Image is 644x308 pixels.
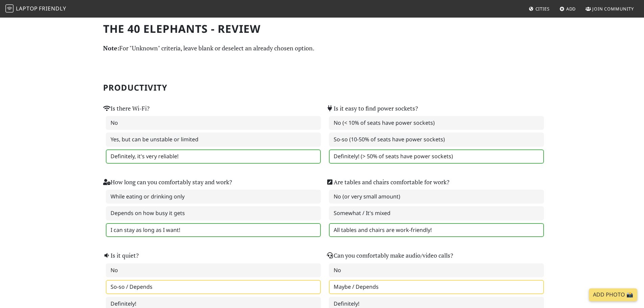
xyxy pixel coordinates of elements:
a: Cities [526,3,552,15]
label: No [106,116,321,130]
label: I can stay as long as I want! [106,223,321,237]
label: Are tables and chairs comfortable for work? [326,177,449,187]
a: Add [557,3,579,15]
label: How long can you comfortably stay and work? [103,177,232,187]
a: LaptopFriendly LaptopFriendly [5,3,66,15]
label: No (or very small amount) [329,190,544,204]
label: Somewhat / It's mixed [329,206,544,220]
label: No [106,263,321,278]
label: So-so / Depends [106,280,321,294]
span: Add [566,6,576,12]
label: Is there Wi-Fi? [103,104,149,113]
span: Join Community [592,6,634,12]
label: Maybe / Depends [329,280,544,294]
a: Add Photo 📸 [589,288,637,301]
img: LaptopFriendly [5,4,14,13]
span: Friendly [39,5,66,12]
span: Cities [535,6,550,12]
label: Depends on how busy it gets [106,206,321,220]
span: Laptop [16,5,38,12]
label: Is it easy to find power sockets? [326,104,418,113]
label: Is it quiet? [103,251,139,260]
h2: Productivity [103,83,541,93]
label: Definitely! (> 50% of seats have power sockets) [329,149,544,164]
label: No [329,263,544,278]
h1: The 40 Elephants - Review [103,22,541,35]
label: Definitely, it's very reliable! [106,149,321,164]
label: All tables and chairs are work-friendly! [329,223,544,237]
label: Can you comfortably make audio/video calls? [326,251,453,260]
label: While eating or drinking only [106,190,321,204]
label: So-so (10-50% of seats have power sockets) [329,133,544,147]
a: Join Community [583,3,637,15]
label: Yes, but can be unstable or limited [106,133,321,147]
p: For "Unknown" criteria, leave blank or deselect an already chosen option. [103,43,541,53]
label: No (< 10% of seats have power sockets) [329,116,544,130]
strong: Note: [103,44,119,52]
